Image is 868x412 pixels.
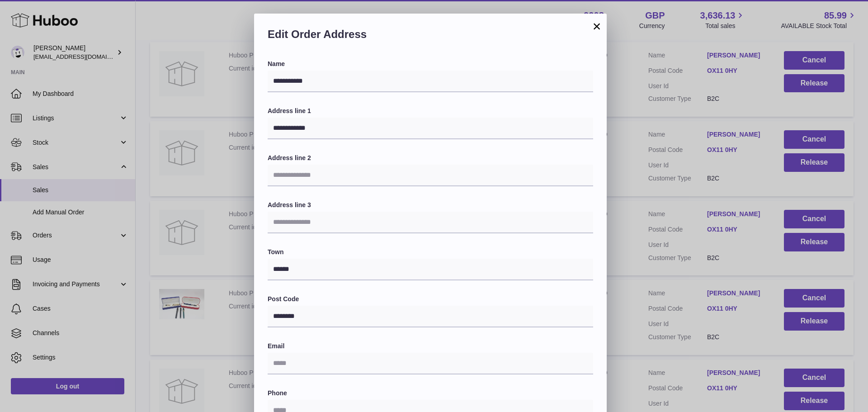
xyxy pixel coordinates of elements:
label: Phone [268,389,593,398]
label: Address line 3 [268,201,593,209]
label: Email [268,342,593,350]
label: Address line 2 [268,154,593,162]
label: Address line 1 [268,107,593,115]
label: Name [268,60,593,68]
button: × [591,21,602,32]
h2: Edit Order Address [268,27,593,46]
label: Post Code [268,295,593,303]
label: Town [268,248,593,256]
